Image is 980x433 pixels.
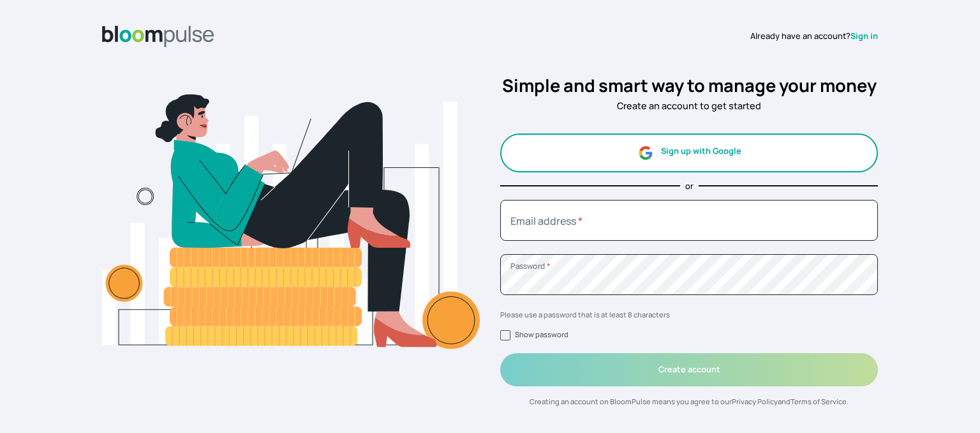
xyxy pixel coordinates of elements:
[500,397,878,407] p: Creating an account on BloomPulse means you agree to our and .
[637,145,653,161] img: google.svg
[850,30,878,42] a: Sign in
[500,133,878,172] button: Sign up with Google
[515,330,568,339] label: Show password
[102,63,480,418] img: signup.svg
[500,310,670,319] span: Please use a password that is at least 8 characters
[685,180,694,192] p: or
[732,397,778,406] a: Privacy Policy
[750,30,850,42] span: Already have an account?
[500,73,878,99] h2: Simple and smart way to manage your money
[500,99,878,113] p: Create an account to get started
[500,353,878,386] button: Create account
[102,26,214,47] img: Bloom Logo
[791,397,847,406] a: Terms of Service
